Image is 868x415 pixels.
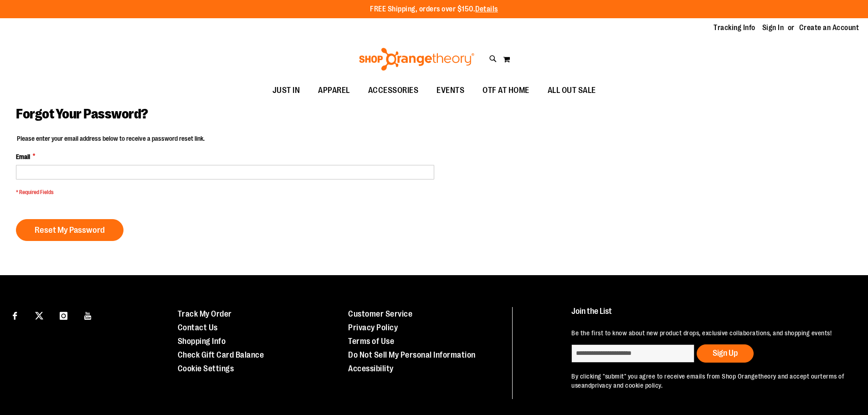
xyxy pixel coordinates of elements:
button: Reset My Password [16,219,123,241]
a: Cookie Settings [178,364,234,373]
span: * Required Fields [16,189,434,196]
a: Tracking Info [714,23,755,33]
a: Visit our Youtube page [80,307,96,323]
a: Details [475,5,498,13]
h4: Join the List [571,307,847,324]
span: ACCESSORIES [368,80,419,101]
p: By clicking "submit" you agree to receive emails from Shop Orangetheory and accept our and [571,372,847,390]
span: Forgot Your Password? [16,106,148,122]
a: Terms of Use [348,337,394,346]
a: Track My Order [178,309,232,318]
span: OTF AT HOME [483,80,529,101]
a: Visit our Facebook page [7,307,23,323]
span: EVENTS [437,80,464,101]
a: terms of use [571,373,844,389]
a: Do Not Sell My Personal Information [348,350,476,359]
a: Privacy Policy [348,323,398,332]
img: Twitter [35,312,43,320]
legend: Please enter your email address below to receive a password reset link. [16,134,205,143]
span: Sign Up [713,348,738,358]
span: ALL OUT SALE [548,80,596,101]
input: enter email [571,344,694,363]
p: Be the first to know about new product drops, exclusive collaborations, and shopping events! [571,328,847,338]
a: Create an Account [799,23,859,33]
p: FREE Shipping, orders over $150. [370,4,498,15]
span: Reset My Password [35,225,105,235]
span: JUST IN [272,80,300,101]
a: Contact Us [178,323,218,332]
a: Customer Service [348,309,412,318]
a: Shopping Info [178,337,226,346]
a: Visit our X page [31,307,47,323]
a: Visit our Instagram page [56,307,72,323]
button: Sign Up [697,344,754,363]
a: privacy and cookie policy. [591,382,663,389]
img: Shop Orangetheory [358,48,476,71]
a: Check Gift Card Balance [178,350,264,359]
a: Accessibility [348,364,394,373]
span: Email [16,152,30,161]
a: Sign In [762,23,784,33]
span: APPAREL [318,80,350,101]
